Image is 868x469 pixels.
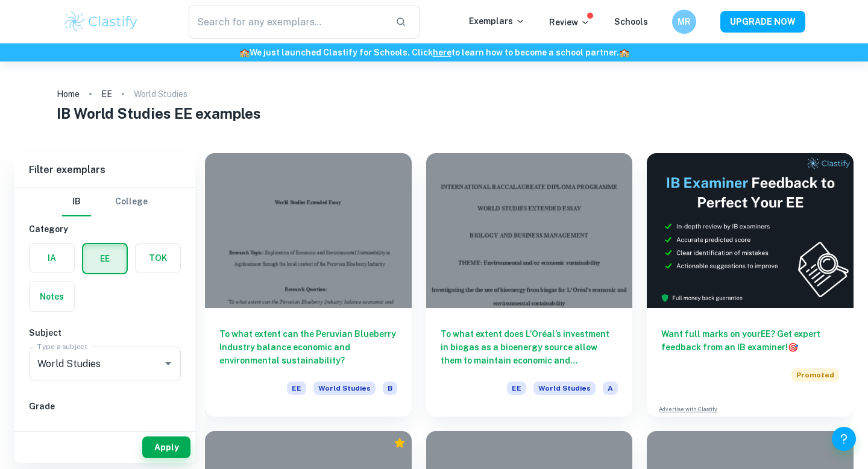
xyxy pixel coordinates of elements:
a: Want full marks on yourEE? Get expert feedback from an IB examiner!PromotedAdvertise with Clastify [647,153,854,417]
button: TOK [136,244,180,272]
a: To what extent can the Peruvian Blueberry Industry balance economic and environmental sustainabil... [205,153,412,417]
a: EE [101,86,112,102]
a: here [433,48,451,57]
button: College [115,187,148,216]
button: MR [672,10,696,34]
input: Search for any exemplars... [189,5,386,39]
span: A [603,382,618,395]
h6: MR [678,15,691,28]
h6: To what extent can the Peruvian Blueberry Industry balance economic and environmental sustainabil... [219,327,397,367]
p: Exemplars [469,14,525,28]
img: Clastify logo [63,10,139,34]
img: Thumbnail [647,153,854,308]
div: Premium [394,437,406,449]
h6: Want full marks on your EE ? Get expert feedback from an IB examiner! [661,327,839,354]
h6: We just launched Clastify for Schools. Click to learn how to become a school partner. [2,46,866,59]
button: EE [83,244,127,273]
button: IA [30,244,74,272]
button: Open [160,355,177,372]
a: Advertise with Clastify [659,405,717,414]
h6: Category [29,222,181,236]
h1: IB World Studies EE examples [57,102,812,124]
span: EE [507,382,526,395]
span: World Studies [533,382,596,395]
p: World Studies [134,87,187,101]
span: 🏫 [239,48,250,57]
a: Home [57,86,80,102]
button: Apply [142,436,190,458]
span: B [383,382,397,395]
h6: Grade [29,400,181,413]
label: Type a subject [37,341,87,351]
a: To what extent does L’Oréal’s investment in biogas as a bioenergy source allow them to maintain e... [426,153,633,417]
span: World Studies [313,382,376,395]
div: Filter type choice [62,187,148,216]
p: Review [549,16,590,29]
h6: Subject [29,326,181,339]
span: 🎯 [788,342,798,352]
button: IB [62,187,91,216]
h6: Filter exemplars [14,153,195,187]
span: EE [287,382,306,395]
a: Schools [614,17,648,27]
button: UPGRADE NOW [720,11,805,33]
h6: To what extent does L’Oréal’s investment in biogas as a bioenergy source allow them to maintain e... [441,327,618,367]
span: Promoted [791,368,839,382]
span: 🏫 [619,48,629,57]
button: Notes [30,282,74,311]
button: Help and Feedback [832,427,856,451]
